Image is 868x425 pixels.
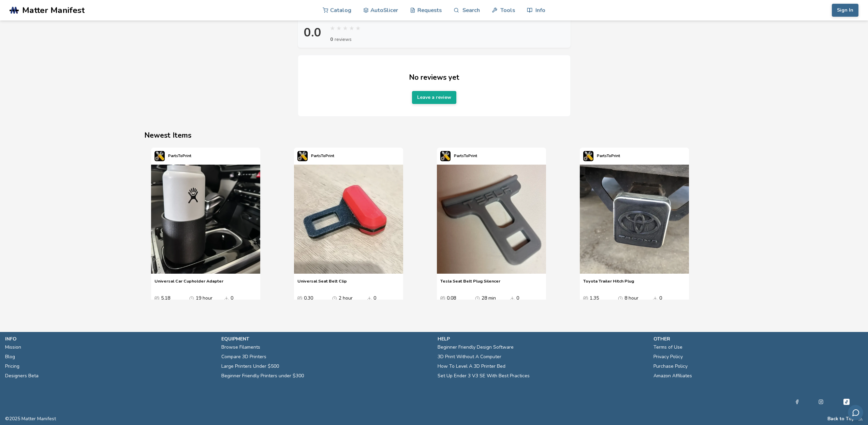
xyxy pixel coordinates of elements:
div: 28 min [482,295,497,304]
h1: No reviews yet [409,72,459,83]
p: PartsToPrint [168,152,191,160]
button: Leave a review [412,91,456,104]
swiper-slide: 3 / 4 [437,148,573,308]
span: Average Cost [155,295,159,301]
span: Average Cost [440,295,445,301]
div: 0 [231,295,246,304]
a: Mission [5,343,21,352]
span: Downloads [510,295,515,301]
a: How To Level A 3D Printer Bed [438,362,505,371]
span: ★ [356,23,361,32]
div: 0 [659,295,674,304]
span: Average Cost [583,295,588,301]
a: Toyota Trailer Hitch Plug [583,278,634,289]
p: info [5,335,215,343]
swiper-slide: 4 / 4 [580,148,716,308]
a: Purchase Policy [653,362,688,371]
span: ★ [330,23,335,32]
a: PartsToPrint's profilePartsToPrint [294,148,338,165]
a: Pricing [5,362,19,371]
a: PartsToPrint's profilePartsToPrint [580,148,623,165]
p: other [653,335,863,343]
span: Downloads [653,295,658,301]
a: Browse Filaments [221,343,260,352]
div: 5.18 [161,295,179,304]
h2: Newest Items [144,130,723,141]
a: PartsToPrint's profilePartsToPrint [437,148,481,165]
a: Amazon Affiliates [653,371,692,381]
a: Beginner Friendly Printers under $300 [221,371,304,381]
div: 0.30 [304,295,322,304]
span: Downloads [224,295,229,301]
img: PartsToPrint's profile [155,151,165,161]
a: Instagram [819,398,823,406]
a: RSS Feed [858,416,863,422]
a: Tiktok [842,398,851,406]
p: reviews [330,36,362,43]
a: Beginner Friendly Design Software [438,343,514,352]
a: PartsToPrint's profilePartsToPrint [151,148,195,165]
img: PartsToPrint's profile [583,151,593,161]
strong: 0 [330,36,333,43]
a: Large Printers Under $500 [221,362,279,371]
img: PartsToPrint's profile [297,151,308,161]
button: Back to Top [827,416,855,422]
a: 3D Print Without A Computer [438,352,501,362]
span: Average Print Time [618,295,623,301]
a: Privacy Policy [653,352,683,362]
span: ★ [336,23,341,32]
span: Average Print Time [189,295,194,301]
div: 0.0 [303,26,323,40]
img: PartsToPrint's profile [440,151,451,161]
a: Facebook [795,398,799,406]
swiper-slide: 1 / 4 [151,148,287,308]
div: 8 hour [624,295,639,304]
button: Sign In [832,4,858,17]
div: 2 hour [339,295,354,304]
a: Terms of Use [653,343,682,352]
a: Designers Beta [5,371,39,381]
p: PartsToPrint [454,152,477,160]
span: Average Print Time [332,295,337,301]
span: © 2025 Matter Manifest [5,416,56,422]
p: help [438,335,647,343]
span: Downloads [367,295,372,301]
div: 0 [373,295,388,304]
p: PartsToPrint [311,152,334,160]
div: 0 [516,295,531,304]
div: 19 hour [196,295,212,304]
span: Average Print Time [475,295,480,301]
a: Universal Car Cupholder Adapter [155,278,223,289]
div: 1.35 [590,295,608,304]
span: ★ [343,23,348,32]
div: 0.08 [447,295,465,304]
a: Universal Seat Belt Clip [297,278,347,289]
span: Average Cost [297,295,302,301]
a: Tesla Seat Belt Plug Silencer [440,278,500,289]
span: Matter Manifest [22,5,85,15]
span: ★ [349,23,354,32]
button: Send feedback via email [848,405,863,420]
p: PartsToPrint [597,152,620,160]
p: equipment [221,335,431,343]
a: Blog [5,352,15,362]
swiper-slide: 2 / 4 [294,148,430,308]
a: Set Up Ender 3 V3 SE With Best Practices [438,371,530,381]
a: Compare 3D Printers [221,352,266,362]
